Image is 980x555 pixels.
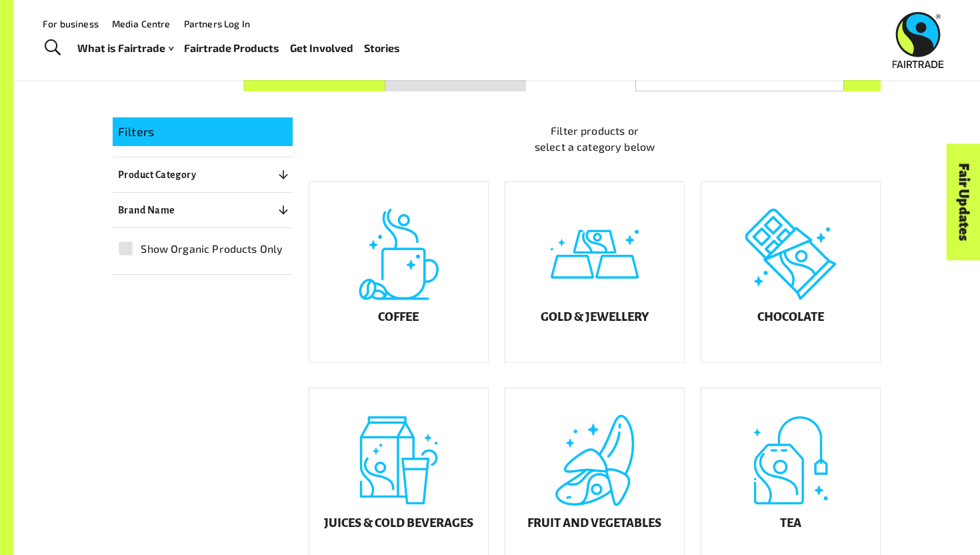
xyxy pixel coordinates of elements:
[36,31,69,65] a: Toggle Search
[118,123,287,141] p: Filters
[113,198,293,222] button: Brand Name
[184,39,279,58] a: Fairtrade Products
[378,311,419,324] h5: Coffee
[118,202,175,218] p: Brand Name
[505,181,685,363] a: Gold & Jewellery
[141,241,283,257] span: Show Organic Products Only
[780,517,801,530] h5: Tea
[43,18,99,29] a: For business
[184,18,250,29] a: Partners Log In
[309,181,489,363] a: Coffee
[77,39,173,58] a: What is Fairtrade
[324,517,473,530] h5: Juices & Cold Beverages
[112,18,171,29] a: Media Centre
[893,12,944,68] img: Fairtrade Australia New Zealand logo
[541,311,649,324] h5: Gold & Jewellery
[118,167,196,183] p: Product Category
[364,39,400,58] a: Stories
[701,181,881,363] a: Chocolate
[113,163,293,187] button: Product Category
[527,517,661,530] h5: Fruit and Vegetables
[290,39,353,58] a: Get Involved
[309,123,881,155] p: Filter products or select a category below
[757,311,824,324] h5: Chocolate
